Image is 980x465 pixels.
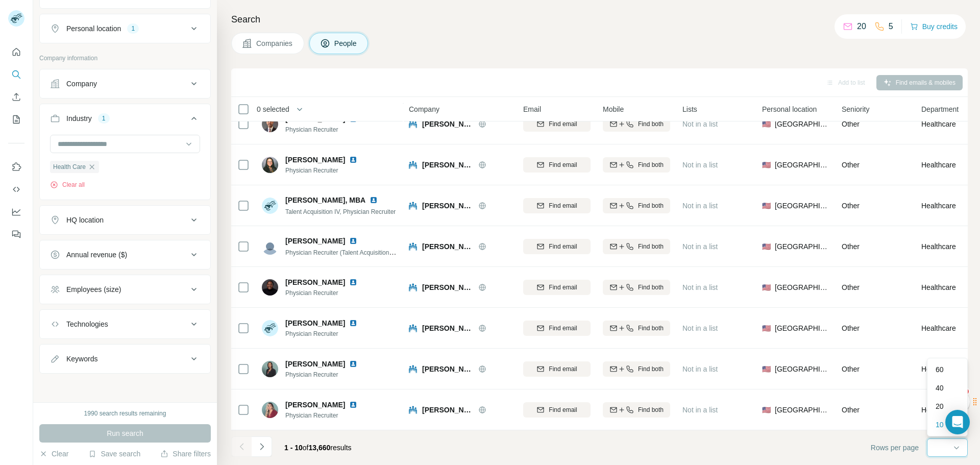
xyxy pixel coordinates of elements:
span: Find email [549,324,577,333]
button: Find email [523,361,591,377]
span: 🇺🇸 [762,364,771,374]
p: 20 [936,401,944,411]
div: Company [66,79,97,89]
span: 🇺🇸 [762,201,771,211]
span: [PERSON_NAME] Permanente [422,323,473,333]
button: Keywords [40,347,210,371]
span: Other [842,283,860,291]
img: Avatar [262,198,278,214]
button: Find both [603,321,670,336]
span: Find both [638,242,664,251]
button: Find both [603,239,670,254]
span: Healthcare [921,119,956,129]
img: Avatar [262,157,278,173]
div: Keywords [66,354,97,364]
button: Find both [603,198,670,213]
span: Not in a list [682,283,718,291]
span: [PERSON_NAME] [285,318,345,328]
span: Health Care [53,162,86,172]
span: Physician Recruiter [285,166,370,175]
span: Find email [549,364,577,374]
span: Find email [549,119,577,129]
span: Find email [549,405,577,414]
button: Find email [523,280,591,295]
img: Logo of Kaiser Permanente [409,161,417,169]
span: Mobile [603,104,624,114]
span: [GEOGRAPHIC_DATA] [775,364,829,374]
span: Other [842,202,860,210]
button: Find email [523,198,591,213]
span: [PERSON_NAME] [285,400,345,410]
span: Healthcare [921,323,956,333]
span: [PERSON_NAME] Permanente [422,201,473,211]
span: [GEOGRAPHIC_DATA] [775,119,829,129]
span: 🇺🇸 [762,160,771,170]
button: Find email [523,239,591,254]
span: Not in a list [682,120,718,128]
span: [PERSON_NAME] Permanente [422,282,473,292]
div: 1 [98,114,110,123]
span: Find both [638,405,664,414]
button: Dashboard [8,203,24,221]
span: Personal location [762,104,817,114]
span: Find both [638,324,664,333]
p: 5 [889,20,893,33]
span: [PERSON_NAME] Permanente [422,405,473,415]
button: Find email [523,157,591,173]
img: Logo of Kaiser Permanente [409,365,417,373]
span: [PERSON_NAME], MBA [285,195,365,205]
span: Find both [638,283,664,292]
span: Company [409,104,439,114]
img: Logo of Kaiser Permanente [409,242,417,251]
span: Seniority [842,104,869,114]
button: Clear [39,449,68,459]
button: HQ location [40,208,210,232]
span: Not in a list [682,161,718,169]
span: Physician Recruiter [285,411,370,420]
div: Technologies [66,319,108,329]
span: [GEOGRAPHIC_DATA] [775,323,829,333]
button: Buy credits [910,19,958,34]
span: [GEOGRAPHIC_DATA] [775,201,829,211]
span: 1 - 10 [284,444,303,452]
img: Logo of Kaiser Permanente [409,202,417,210]
img: Avatar [262,116,278,132]
div: 1990 search results remaining [84,409,166,418]
h4: Search [231,12,968,27]
button: Clear all [50,180,85,189]
span: Other [842,161,860,169]
button: Industry1 [40,106,210,135]
button: Find email [523,402,591,418]
p: 60 [936,364,944,375]
span: Healthcare [921,241,956,252]
button: Use Surfe on LinkedIn [8,158,24,176]
span: [PERSON_NAME] Permanente [422,119,473,129]
span: [GEOGRAPHIC_DATA] [775,241,829,252]
span: 🇺🇸 [762,119,771,129]
span: Other [842,242,860,251]
span: Other [842,120,860,128]
button: Use Surfe API [8,180,24,199]
span: [PERSON_NAME] [285,277,345,287]
img: Logo of Kaiser Permanente [409,283,417,291]
span: Healthcare [921,405,956,415]
span: [PERSON_NAME] Permanente [422,241,473,252]
button: Save search [88,449,140,459]
button: My lists [8,110,24,129]
span: Talent Acquisition IV, Physician Recruiter [285,208,396,215]
button: Personal location1 [40,16,210,41]
span: [PERSON_NAME] Permanente [422,364,473,374]
button: Find both [603,361,670,377]
span: 🇺🇸 [762,405,771,415]
button: Feedback [8,225,24,243]
img: Avatar [262,402,278,418]
button: Quick start [8,43,24,61]
span: [PERSON_NAME] [285,236,345,246]
button: Find both [603,157,670,173]
span: Lists [682,104,697,114]
p: 20 [857,20,866,33]
span: results [284,444,352,452]
span: Not in a list [682,202,718,210]
span: Other [842,406,860,414]
img: Avatar [262,238,278,255]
